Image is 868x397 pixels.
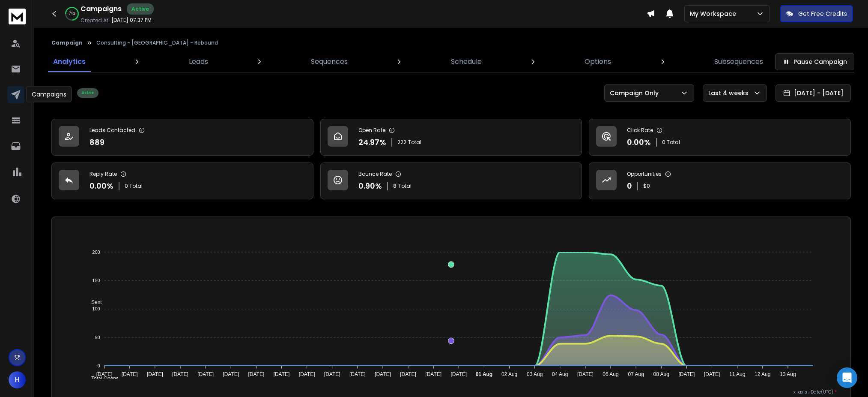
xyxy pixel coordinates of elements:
[349,372,366,378] tspan: [DATE]
[708,89,752,97] p: Last 4 weeks
[248,372,264,378] tspan: [DATE]
[320,119,582,156] a: Open Rate24.97%222Total
[775,53,854,70] button: Pause Campaign
[85,376,119,382] span: Total Opens
[653,372,669,378] tspan: 08 Aug
[408,139,421,146] span: Total
[125,183,143,189] p: 0 Total
[690,9,740,18] p: My Workspace
[89,180,113,192] p: 0.00 %
[81,17,110,24] p: Created At:
[184,51,213,72] a: Leads
[709,51,768,72] a: Subsequences
[780,5,853,22] button: Get Free Credits
[223,372,239,378] tspan: [DATE]
[77,88,98,98] div: Active
[89,127,135,134] p: Leads Contacted
[397,139,406,146] span: 222
[627,136,651,148] p: 0.00 %
[425,372,441,378] tspan: [DATE]
[451,57,482,67] p: Schedule
[577,372,594,378] tspan: [DATE]
[714,57,763,67] p: Subsequences
[585,57,611,67] p: Options
[9,9,26,24] img: logo
[311,57,348,67] p: Sequences
[603,372,619,378] tspan: 06 Aug
[306,51,353,72] a: Sequences
[69,11,75,16] p: 74 %
[610,89,662,97] p: Campaign Only
[780,372,796,378] tspan: 13 Aug
[48,51,91,72] a: Analytics
[51,119,313,156] a: Leads Contacted889
[189,57,208,67] p: Leads
[398,183,412,189] span: Total
[95,335,100,340] tspan: 50
[476,372,493,378] tspan: 01 Aug
[627,127,653,134] p: Click Rate
[320,162,582,199] a: Bounce Rate0.90%8Total
[358,136,386,148] p: 24.97 %
[679,372,695,378] tspan: [DATE]
[92,306,100,311] tspan: 100
[358,127,385,134] p: Open Rate
[643,183,650,189] p: $ 0
[393,183,397,189] span: 8
[324,372,340,378] tspan: [DATE]
[501,372,517,378] tspan: 02 Aug
[837,367,857,388] div: Open Intercom Messenger
[375,372,391,378] tspan: [DATE]
[627,171,662,177] p: Opportunities
[798,9,847,18] p: Get Free Credits
[628,372,644,378] tspan: 07 Aug
[589,162,851,199] a: Opportunities0$0
[299,372,315,378] tspan: [DATE]
[66,389,837,395] p: x-axis : Date(UTC)
[9,371,26,388] button: H
[26,86,72,102] div: Campaigns
[450,372,467,378] tspan: [DATE]
[147,372,163,378] tspan: [DATE]
[358,171,392,177] p: Bounce Rate
[111,17,152,24] p: [DATE] 07:37 PM
[81,4,122,14] h1: Campaigns
[127,3,154,15] div: Active
[776,84,851,102] button: [DATE] - [DATE]
[446,51,487,72] a: Schedule
[704,372,720,378] tspan: [DATE]
[92,250,100,255] tspan: 200
[85,299,102,305] span: Sent
[89,171,117,177] p: Reply Rate
[121,372,137,378] tspan: [DATE]
[89,136,104,148] p: 889
[729,372,745,378] tspan: 11 Aug
[627,180,632,192] p: 0
[589,119,851,156] a: Click Rate0.00%0 Total
[273,372,289,378] tspan: [DATE]
[552,372,568,378] tspan: 04 Aug
[96,372,112,378] tspan: [DATE]
[755,372,770,378] tspan: 12 Aug
[51,39,83,46] button: Campaign
[92,278,100,283] tspan: 150
[51,162,313,199] a: Reply Rate0.00%0 Total
[97,363,100,368] tspan: 0
[662,139,680,146] p: 0 Total
[96,39,218,46] p: Consulting - [GEOGRAPHIC_DATA] - Rebound
[579,51,616,72] a: Options
[400,372,416,378] tspan: [DATE]
[172,372,188,378] tspan: [DATE]
[53,57,86,67] p: Analytics
[197,372,214,378] tspan: [DATE]
[527,372,543,378] tspan: 03 Aug
[358,180,382,192] p: 0.90 %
